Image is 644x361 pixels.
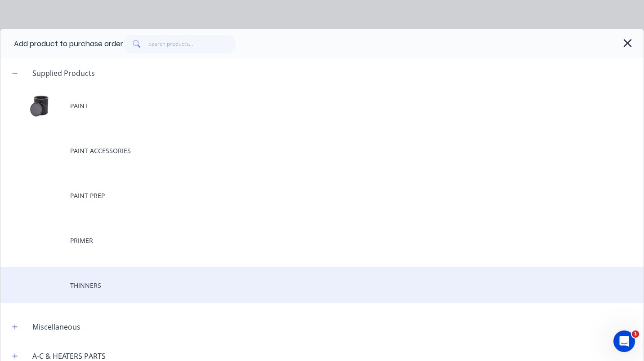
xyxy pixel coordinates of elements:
[148,35,236,53] input: Search products...
[613,330,635,352] iframe: Intercom live chat
[14,39,123,49] div: Add product to purchase order
[25,68,102,79] div: Supplied Products
[25,321,88,332] div: Miscellaneous
[632,330,639,338] span: 1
